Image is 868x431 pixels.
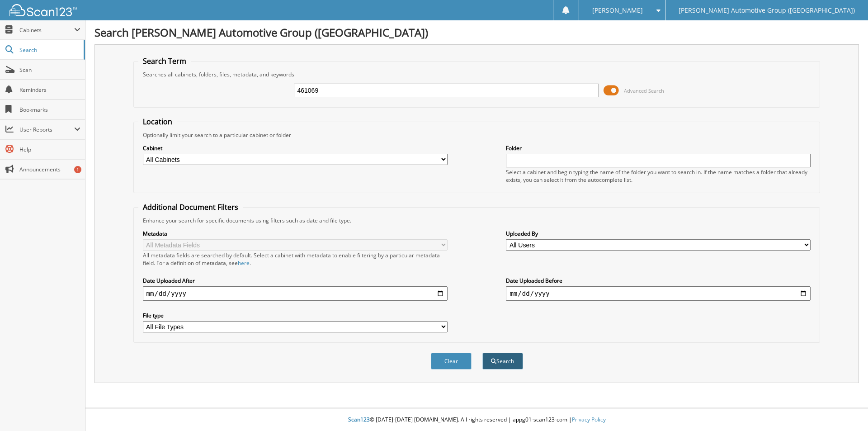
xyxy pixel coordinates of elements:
a: Privacy Policy [572,416,606,423]
span: Scan123 [348,416,370,423]
div: Searches all cabinets, folders, files, metadata, and keywords [138,71,816,78]
span: Bookmarks [19,106,80,114]
div: 1 [74,166,81,173]
span: Reminders [19,86,80,94]
div: All metadata fields are searched by default. Select a cabinet with metadata to enable filtering b... [143,251,448,267]
label: Date Uploaded Before [506,277,811,284]
legend: Location [138,117,177,127]
div: Select a cabinet and begin typing the name of the folder you want to search in. If the name match... [506,168,811,184]
legend: Additional Document Filters [138,202,243,212]
label: Cabinet [143,144,448,152]
label: Uploaded By [506,230,811,237]
label: Date Uploaded After [143,277,448,284]
button: Clear [431,353,472,369]
div: Optionally limit your search to a particular cabinet or folder [138,131,816,139]
label: File type [143,312,448,319]
input: start [143,286,448,301]
span: User Reports [19,126,74,133]
div: © [DATE]-[DATE] [DOMAIN_NAME]. All rights reserved | appg01-scan123-com | [85,409,868,431]
a: here [238,259,250,267]
button: Search [482,353,523,369]
legend: Search Term [138,56,191,66]
span: Advanced Search [624,87,664,94]
span: [PERSON_NAME] Automotive Group ([GEOGRAPHIC_DATA]) [679,8,855,13]
span: Cabinets [19,26,74,34]
img: scan123-logo-white.svg [9,4,77,16]
label: Folder [506,144,811,152]
input: end [506,286,811,301]
label: Metadata [143,230,448,237]
span: [PERSON_NAME] [592,8,643,13]
span: Scan [19,66,80,74]
div: Enhance your search for specific documents using filters such as date and file type. [138,217,816,224]
span: Announcements [19,166,80,173]
h1: Search [PERSON_NAME] Automotive Group ([GEOGRAPHIC_DATA]) [94,25,859,40]
span: Help [19,146,80,153]
span: Search [19,46,79,54]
